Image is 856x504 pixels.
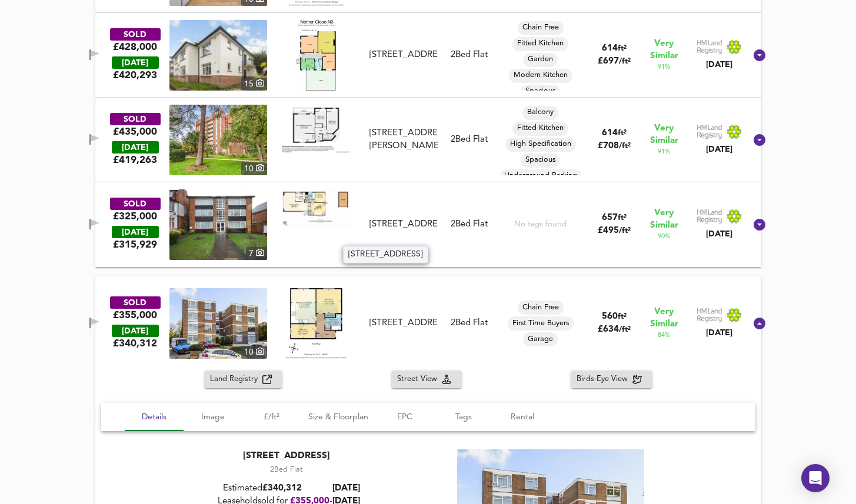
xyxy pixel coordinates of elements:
[112,141,159,153] div: [DATE]
[110,28,161,41] div: SOLD
[112,226,159,238] div: [DATE]
[508,318,574,329] span: First Time Buyers
[365,317,442,329] div: Flat 16, Stuart Court, Nether Street, N3 1JP
[95,98,761,182] div: SOLD£435,000 [DATE]£419,263property thumbnail 10 Floorplan[STREET_ADDRESS][PERSON_NAME]2Bed FlatB...
[212,483,360,495] div: Estimated
[658,331,670,340] span: 84 %
[658,62,670,72] span: 91 %
[451,218,488,231] div: 2 Bed Flat
[212,465,360,476] div: 2 Bed Flat
[571,371,652,389] button: Birds-Eye View
[281,105,351,154] img: Floorplan
[169,288,267,359] img: property thumbnail
[618,129,627,137] span: ft²
[523,53,558,67] div: Garden
[577,373,632,386] span: Birds-Eye View
[518,302,564,313] span: Chain Free
[113,309,157,322] div: £355,000
[697,327,742,339] div: [DATE]
[697,39,742,55] img: Land Registry
[113,153,157,166] span: £ 419,263
[191,410,235,425] span: Image
[212,450,360,463] div: [STREET_ADDRESS]
[210,373,262,386] span: Land Registry
[618,313,627,321] span: ft²
[602,44,618,53] span: 614
[658,232,670,241] span: 90 %
[619,326,631,333] span: / ft²
[650,38,678,62] span: Very Similar
[523,54,558,65] span: Garden
[521,86,560,96] span: Spacious
[451,317,488,329] div: 2 Bed Flat
[522,107,558,118] span: Balcony
[521,155,560,165] span: Spacious
[752,316,767,331] svg: Show Details
[598,226,631,235] span: £ 495
[110,198,161,210] div: SOLD
[169,20,267,91] img: property thumbnail
[112,56,159,69] div: [DATE]
[241,162,267,175] div: 10
[512,37,568,51] div: Fitted Kitchen
[297,20,335,91] img: Floorplan
[112,325,159,337] div: [DATE]
[281,189,351,228] img: Floorplan
[369,127,438,152] div: [STREET_ADDRESS][PERSON_NAME]
[618,45,627,52] span: ft²
[441,410,486,425] span: Tags
[113,41,157,54] div: £428,000
[451,133,488,146] div: 2 Bed Flat
[241,78,267,91] div: 15
[598,57,631,66] span: £ 697
[110,296,161,309] div: SOLD
[752,48,767,62] svg: Show Details
[697,143,742,155] div: [DATE]
[169,288,267,359] a: property thumbnail 10
[602,213,618,222] span: 657
[518,301,564,315] div: Chain Free
[382,410,427,425] span: EPC
[169,105,267,175] img: property thumbnail
[650,207,678,232] span: Very Similar
[369,317,438,329] div: [STREET_ADDRESS]
[113,125,157,138] div: £435,000
[286,288,347,359] img: Floorplan
[169,189,267,260] img: property thumbnail
[518,22,564,33] span: Chain Free
[697,228,742,240] div: [DATE]
[169,189,267,260] a: property thumbnail 7
[697,209,742,224] img: Land Registry
[249,410,294,425] span: £/ft²
[332,485,360,493] b: [DATE]
[113,238,157,251] span: £ 315,929
[499,169,582,183] div: Underground Parking
[169,105,267,175] a: property thumbnail 10
[509,69,572,83] div: Modern Kitchen
[602,129,618,138] span: 614
[95,13,761,98] div: SOLD£428,000 [DATE]£420,293property thumbnail 15 Floorplan[STREET_ADDRESS]2Bed FlatChain FreeFitt...
[505,139,576,149] span: High Specification
[522,106,558,120] div: Balcony
[391,371,462,389] button: Street View
[113,210,157,223] div: £325,000
[521,153,560,168] div: Spacious
[619,58,631,65] span: / ft²
[619,227,631,235] span: / ft²
[204,371,282,389] button: Land Registry
[512,122,568,136] div: Fitted Kitchen
[132,410,176,425] span: Details
[369,49,438,61] div: [STREET_ADDRESS]
[598,325,631,334] span: £ 634
[246,247,267,260] div: 7
[451,49,488,61] div: 2 Bed Flat
[397,373,442,386] span: Street View
[262,485,302,493] span: £ 340,312
[518,21,564,35] div: Chain Free
[697,308,742,323] img: Land Registry
[752,133,767,147] svg: Show Details
[697,59,742,71] div: [DATE]
[509,70,572,81] span: Modern Kitchen
[752,218,767,232] svg: Show Details
[308,410,368,425] span: Size & Floorplan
